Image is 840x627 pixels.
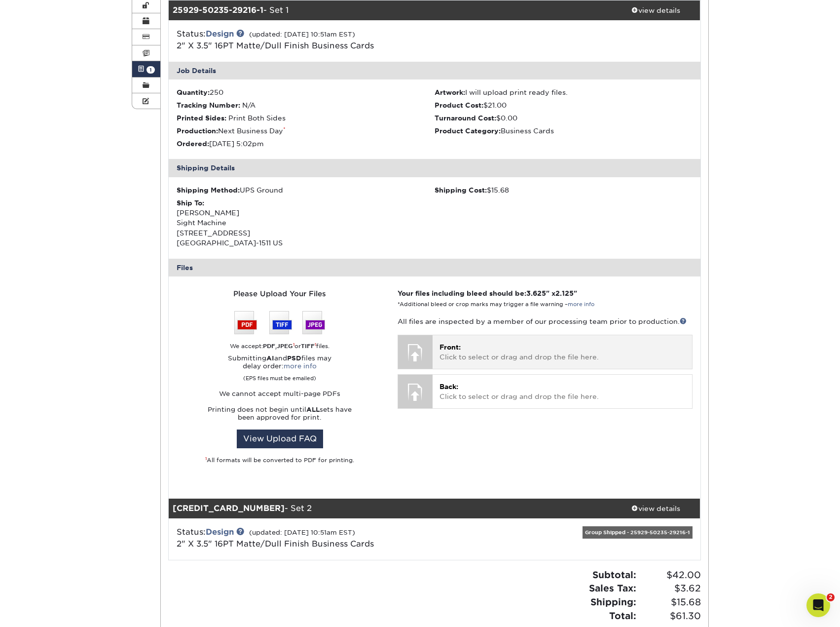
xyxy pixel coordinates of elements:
[287,354,301,362] strong: PSD
[169,526,523,550] div: Status:
[249,529,355,536] small: (updated: [DATE] 10:51am EST)
[177,186,240,194] strong: Shipping Method:
[177,41,374,50] a: 2" X 3.5" 16PT Matte/Dull Finish Business Cards
[277,343,293,350] strong: JPEG
[439,382,685,402] p: Click to select or drag and drop the file here.
[177,101,240,109] strong: Tracking Number:
[263,343,275,350] strong: PDF
[306,406,320,413] strong: ALL
[169,0,612,20] div: - Set 1
[639,595,701,609] span: $15.68
[228,114,286,122] span: Print Both Sides
[177,127,218,135] strong: Production:
[177,185,435,195] div: UPS Ground
[169,499,612,518] div: - Set 2
[169,259,700,276] div: Files
[555,289,574,297] span: 2.125
[177,199,204,207] strong: Ship To:
[293,342,294,347] sup: 1
[827,593,835,601] span: 2
[435,113,693,123] li: $0.00
[639,582,701,595] span: $3.62
[169,28,523,52] div: Status:
[590,596,636,607] strong: Shipping:
[435,100,693,110] li: $21.00
[435,185,693,195] div: $15.68
[612,0,700,20] a: view details
[526,289,546,297] span: 3.625
[169,159,700,177] div: Shipping Details
[177,139,435,149] li: [DATE] 5:02pm
[206,29,234,39] a: Design
[177,406,383,422] p: Printing does not begin until sets have been approved for print.
[177,354,383,382] p: Submitting and files may delay order:
[806,593,830,617] iframe: Intercom live chat
[243,370,316,382] small: (EPS files must be emailed)
[177,342,383,351] div: We accept: , or files.
[398,316,692,326] p: All files are inspected by a member of our processing team prior to production.
[583,526,693,539] div: Group Shipped - 25929-50235-29216-1
[173,5,263,15] strong: 25929-50235-29216-1
[266,354,274,362] strong: AI
[315,342,316,347] sup: 1
[439,343,461,351] span: Front:
[612,503,700,513] div: view details
[589,583,636,593] strong: Sales Tax:
[177,198,435,248] div: [PERSON_NAME] Sight Machine [STREET_ADDRESS] [GEOGRAPHIC_DATA]-1511 US
[206,527,234,537] a: Design
[439,383,458,391] span: Back:
[435,114,496,122] strong: Turnaround Cost:
[435,186,487,194] strong: Shipping Cost:
[301,343,315,350] strong: TIFF
[249,31,355,38] small: (updated: [DATE] 10:51am EST)
[177,140,209,148] strong: Ordered:
[435,101,483,109] strong: Product Cost:
[435,126,693,136] li: Business Cards
[439,342,685,362] p: Click to select or drag and drop the file here.
[177,390,383,398] p: We cannot accept multi-page PDFs
[568,301,594,308] a: more info
[609,610,636,621] strong: Total:
[435,127,501,135] strong: Product Category:
[284,362,317,370] a: more info
[398,301,594,308] small: *Additional bleed or crop marks may trigger a file warning –
[592,569,636,580] strong: Subtotal:
[234,311,325,334] img: We accept: PSD, TIFF, or JPEG (JPG)
[639,568,701,582] span: $42.00
[132,61,161,77] a: 1
[177,126,435,136] li: Next Business Day
[639,609,701,623] span: $61.30
[205,456,207,461] sup: 1
[612,499,700,518] a: view details
[177,288,383,299] div: Please Upload Your Files
[177,456,383,465] div: All formats will be converted to PDF for printing.
[177,114,226,122] strong: Printed Sides:
[177,88,210,96] strong: Quantity:
[177,539,374,549] a: 2" X 3.5" 16PT Matte/Dull Finish Business Cards
[435,87,693,97] li: I will upload print ready files.
[173,504,285,513] strong: [CREDIT_CARD_NUMBER]
[146,66,155,74] span: 1
[237,430,323,448] a: View Upload FAQ
[242,101,256,109] span: N/A
[177,87,435,97] li: 250
[398,289,577,297] strong: Your files including bleed should be: " x "
[435,88,465,96] strong: Artwork:
[612,5,700,15] div: view details
[169,62,700,79] div: Job Details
